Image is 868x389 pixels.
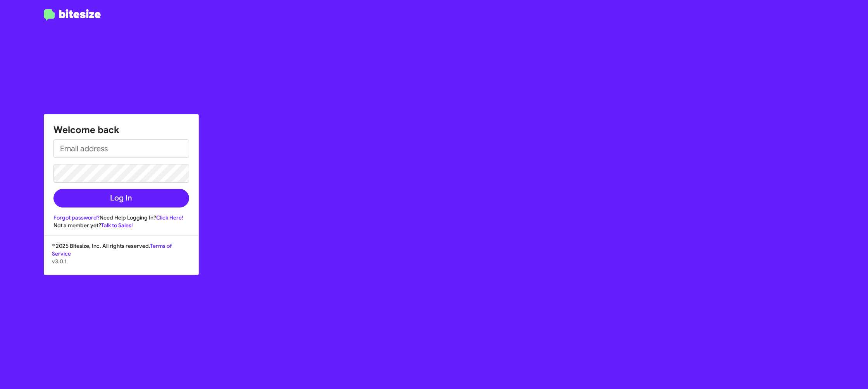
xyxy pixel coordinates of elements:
p: v3.0.1 [52,258,191,265]
div: Not a member yet? [53,221,189,229]
div: Need Help Logging In? [53,214,189,221]
a: Terms of Service [52,242,172,257]
button: Log In [53,189,189,207]
div: © 2025 Bitesize, Inc. All rights reserved. [44,242,198,275]
a: Click Here! [156,214,183,221]
h1: Welcome back [53,124,189,136]
a: Talk to Sales! [101,222,133,229]
a: Forgot password? [53,214,100,221]
input: Email address [53,139,189,158]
